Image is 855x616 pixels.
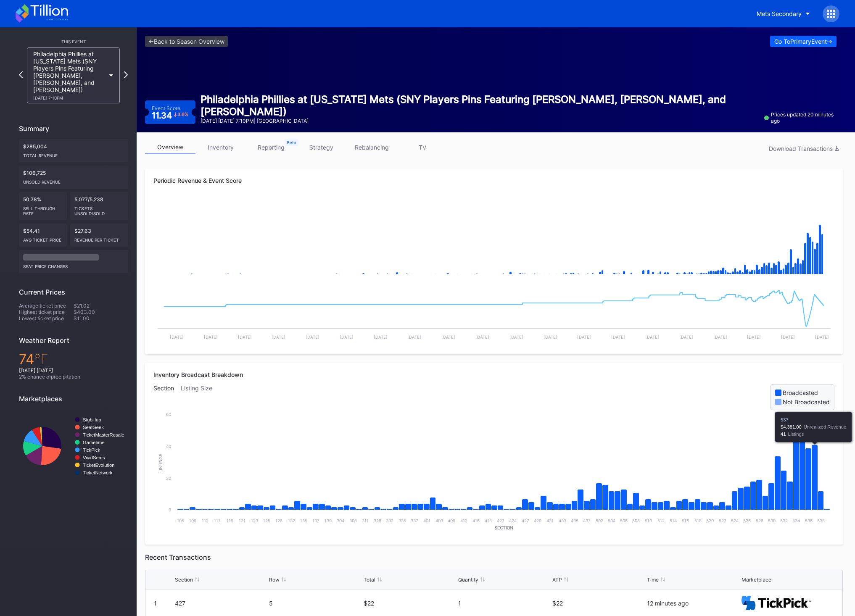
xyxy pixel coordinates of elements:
text: [DATE] [441,334,455,340]
a: overview [145,141,195,154]
text: 412 [460,518,467,523]
a: inventory [195,141,246,154]
text: [DATE] [815,334,829,340]
a: rebalancing [347,141,397,154]
text: 416 [472,518,480,523]
text: 112 [201,518,208,523]
div: $11.00 [74,315,128,321]
text: 532 [780,518,788,523]
button: Mets Secondary [750,6,816,21]
div: Mets Secondary [757,10,802,17]
div: This Event [19,39,128,44]
div: 3.6 % [177,112,188,117]
text: [DATE] [339,334,353,340]
text: 125 [263,518,270,523]
text: [DATE] [272,334,285,340]
text: 304 [337,518,344,523]
text: 518 [694,518,701,523]
text: 337 [411,518,418,523]
div: Current Prices [19,288,128,296]
div: Recent Transactions [145,553,843,561]
div: $285,004 [19,139,128,162]
text: 308 [349,518,356,523]
text: 332 [386,518,393,523]
text: 137 [312,518,319,523]
div: Tickets Unsold/Sold [74,203,124,216]
text: 123 [251,518,258,523]
text: Section [494,526,513,530]
text: [DATE] [475,334,489,340]
div: $54.41 [19,224,67,247]
div: Weather Report [19,336,128,345]
a: TV [397,141,448,154]
text: [DATE] [577,334,591,340]
span: ℉ [34,351,48,367]
div: 2 % chance of precipitation [19,374,128,380]
text: 0 [169,507,171,512]
text: 510 [645,518,652,523]
div: Summary [19,124,128,133]
text: 424 [509,518,517,523]
div: $106,725 [19,166,128,189]
text: [DATE] [306,334,319,340]
div: Go To Primary Event -> [774,38,832,45]
text: [DATE] [373,334,387,340]
div: Sell Through Rate [23,203,63,216]
text: 536 [805,518,812,523]
div: Revenue per ticket [74,234,124,242]
div: Prices updated 20 minutes ago [764,111,837,124]
a: strategy [296,141,347,154]
div: Average ticket price [19,303,74,309]
text: Gametime [83,440,105,445]
div: [DATE] [DATE] [19,367,128,374]
text: 20 [166,476,171,481]
div: Listing Size [181,384,219,410]
div: $403.00 [74,309,128,315]
text: TicketEvolution [83,463,114,468]
text: 422 [497,518,504,523]
text: 117 [214,518,221,523]
text: [DATE] [509,334,523,340]
text: 528 [755,518,763,523]
text: 121 [238,518,245,523]
text: 437 [583,518,591,523]
text: 534 [792,518,800,523]
div: 1 [458,600,551,607]
text: 326 [374,518,381,523]
text: 40 [166,444,171,449]
div: Event Score [152,105,180,111]
text: [DATE] [169,334,183,340]
text: 335 [398,518,406,523]
div: Quantity [458,577,478,583]
div: Avg ticket price [23,234,63,242]
text: 504 [607,518,615,523]
div: 12 minutes ago [647,600,739,607]
text: 135 [300,518,307,523]
div: 427 [175,600,267,607]
div: seat price changes [23,261,124,269]
svg: Chart title [153,283,834,346]
div: $22 [552,600,645,607]
div: Unsold Revenue [23,176,124,184]
text: VividSeats [83,455,105,460]
text: 139 [325,518,332,523]
div: Highest ticket price [19,309,74,315]
a: <-Back to Season Overview [145,36,228,47]
text: 431 [546,518,553,523]
div: Total Revenue [23,150,124,158]
text: [DATE] [237,334,251,340]
text: 60 [166,412,171,417]
text: 418 [485,518,492,523]
text: 524 [731,518,738,523]
text: 109 [189,518,196,523]
div: Download Transactions [769,145,839,152]
div: 74 [19,351,128,367]
text: 520 [706,518,714,523]
text: 403 [435,518,443,523]
div: Marketplace [742,577,771,583]
text: [DATE] [679,334,693,340]
text: 311 [362,518,368,523]
text: 429 [534,518,541,523]
div: Not Broadcasted [783,398,830,405]
div: 5 [269,600,362,607]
